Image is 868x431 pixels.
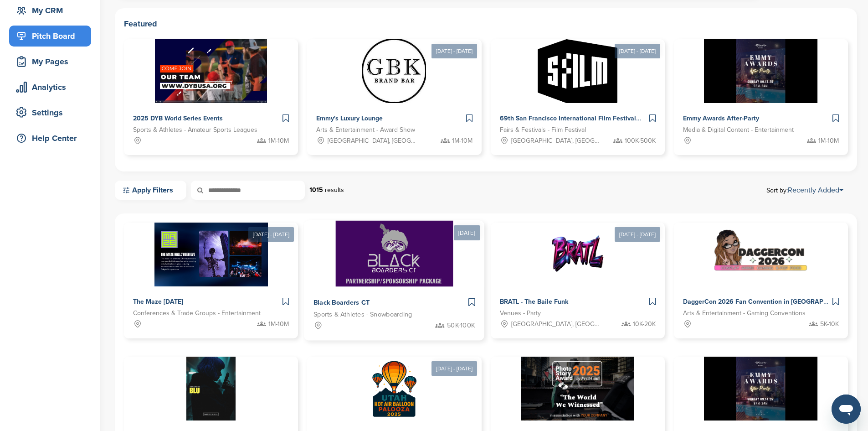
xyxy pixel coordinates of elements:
div: [DATE] - [DATE] [431,44,477,58]
span: Venues - Party [500,308,541,318]
div: [DATE] [454,225,480,240]
a: [DATE] - [DATE] Sponsorpitch & 69th San Francisco International Film Festival Fairs & Festivals -... [491,25,665,155]
a: My Pages [9,51,91,72]
span: The Maze [DATE] [133,298,183,306]
img: Sponsorpitch & [704,357,817,421]
a: Help Center [9,128,91,149]
span: Fairs & Festivals - Film Festival [500,125,586,135]
div: Settings [14,104,91,121]
span: Media & Digital Content - Entertainment [683,125,794,135]
a: Settings [9,102,91,123]
span: Emmy's Luxury Lounge [316,114,383,122]
img: Sponsorpitch & [704,39,817,103]
a: [DATE] Sponsorpitch & Black Boarders CT Sports & Athletes - Snowboarding 50K-100K [304,206,485,341]
span: [GEOGRAPHIC_DATA], [GEOGRAPHIC_DATA] [511,136,601,146]
a: [DATE] - [DATE] Sponsorpitch & Emmy's Luxury Lounge Arts & Entertainment - Award Show [GEOGRAPHIC... [307,25,481,155]
div: Help Center [14,130,91,146]
span: 1M-10M [452,136,473,146]
a: Sponsorpitch & DaggerCon 2026 Fan Convention in [GEOGRAPHIC_DATA], [GEOGRAPHIC_DATA] Arts & Enter... [674,223,848,338]
a: [DATE] - [DATE] Sponsorpitch & BRATL - The Baile Funk Venues - Party [GEOGRAPHIC_DATA], [GEOGRAPH... [491,208,665,338]
a: Sponsorpitch & Emmy Awards After-Party Media & Digital Content - Entertainment 1M-10M [674,39,848,155]
span: 1M-10M [268,136,289,146]
span: Arts & Entertainment - Gaming Conventions [683,308,806,318]
div: [DATE] - [DATE] [248,227,294,242]
span: BRATL - The Baile Funk [500,298,568,306]
span: Emmy Awards After-Party [683,114,759,122]
img: Sponsorpitch & [362,357,426,421]
div: [DATE] - [DATE] [431,361,477,376]
span: Sort by: [766,187,843,194]
img: Sponsorpitch & [186,357,236,421]
div: [DATE] - [DATE] [615,44,660,58]
span: Arts & Entertainment - Award Show [316,125,415,135]
a: Pitch Board [9,26,91,47]
span: 100K-500K [625,136,656,146]
div: [DATE] - [DATE] [615,227,660,242]
a: Sponsorpitch & 2025 DYB World Series Events Sports & Athletes - Amateur Sports Leagues 1M-10M [124,39,298,155]
img: Sponsorpitch & [521,357,634,421]
span: results [325,186,344,194]
span: 1M-10M [818,136,839,146]
img: Sponsorpitch & [155,39,267,103]
div: My Pages [14,53,91,70]
span: 1M-10M [268,319,289,329]
span: Sports & Athletes - Snowboarding [313,310,412,320]
img: Sponsorpitch & [362,39,426,103]
span: 50K-100K [447,321,475,331]
div: Analytics [14,79,91,95]
img: Sponsorpitch & [336,221,453,287]
img: Sponsorpitch & [713,223,809,286]
div: Pitch Board [14,28,91,44]
span: 69th San Francisco International Film Festival [500,114,636,122]
strong: 1015 [309,186,323,194]
a: [DATE] - [DATE] Sponsorpitch & The Maze [DATE] Conferences & Trade Groups - Entertainment 1M-10M [124,208,298,338]
span: [GEOGRAPHIC_DATA], [GEOGRAPHIC_DATA] [511,319,601,329]
span: [GEOGRAPHIC_DATA], [GEOGRAPHIC_DATA] [328,136,417,146]
iframe: Button to launch messaging window [832,395,861,424]
h2: Featured [124,17,848,30]
img: Sponsorpitch & [538,39,617,103]
span: Sports & Athletes - Amateur Sports Leagues [133,125,257,135]
span: 5K-10K [820,319,839,329]
a: Recently Added [788,186,843,195]
span: 2025 DYB World Series Events [133,114,223,122]
span: Black Boarders CT [313,299,370,307]
img: Sponsorpitch & [546,223,610,286]
span: Conferences & Trade Groups - Entertainment [133,308,261,318]
span: 10K-20K [633,319,656,329]
a: Apply Filters [115,181,186,200]
img: Sponsorpitch & [154,223,268,286]
a: Analytics [9,77,91,98]
div: My CRM [14,2,91,19]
